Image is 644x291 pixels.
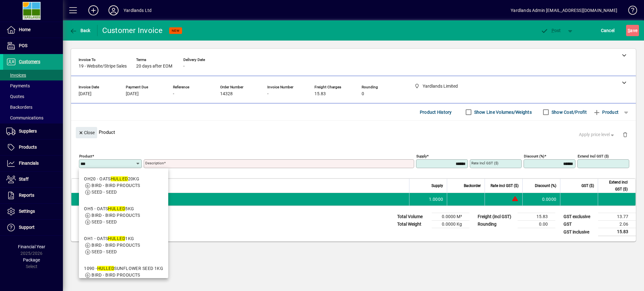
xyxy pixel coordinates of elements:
button: Cancel [599,25,616,36]
label: Show Cost/Profit [550,109,587,115]
a: POS [3,38,63,54]
mat-label: Product [79,154,92,158]
span: Product History [420,107,452,117]
td: GST exclusive [560,213,598,221]
td: 2.06 [598,221,636,228]
span: [DATE] [126,91,139,96]
span: Financial Year [18,244,45,249]
div: OH20 - OATS 20KG [84,176,140,182]
mat-label: Supply [416,154,427,158]
app-page-header-button: Delete [618,132,633,137]
button: Apply price level [576,129,618,140]
span: Extend incl GST ($) [602,179,628,193]
button: Product History [417,107,454,118]
span: Home [19,27,31,32]
span: Supply [431,182,443,189]
td: 0.0000 Kg [432,221,469,228]
a: Quotes [3,91,63,102]
td: 0.0000 [522,193,560,206]
span: [DATE] [79,91,92,96]
em: HULLED [111,176,128,181]
td: GST inclusive [560,228,598,236]
span: Rate incl GST ($) [491,182,519,189]
a: Invoices [3,70,63,80]
a: Staff [3,172,63,187]
td: 15.83 [518,213,555,221]
span: Financials [19,161,39,166]
span: Communications [6,115,43,120]
span: SEED - SEED [92,189,117,195]
span: BIRD - BIRD PRODUCTS [92,183,140,188]
a: Suppliers [3,124,63,139]
span: P [552,28,554,33]
span: 15.83 [314,91,326,96]
td: Freight (incl GST) [475,213,518,221]
td: Total Weight [394,221,432,228]
button: Profile [103,5,124,16]
button: Add [83,5,103,16]
span: POS [19,43,27,48]
span: 14328 [220,91,233,96]
mat-label: Extend incl GST ($) [578,154,609,158]
span: Cancel [601,25,615,36]
span: 19 - Website/Stripe Sales [79,64,127,69]
a: Payments [3,80,63,91]
div: Yardlands Admin [EMAIL_ADDRESS][DOMAIN_NAME] [511,5,617,15]
span: 20 days after EOM [136,64,172,69]
div: Customer Invoice [102,25,163,36]
button: Post [537,25,564,36]
a: Support [3,220,63,235]
span: Package [23,257,40,262]
a: Home [3,22,63,38]
td: GST [560,221,598,228]
span: Apply price level [579,131,615,138]
span: 0 [362,91,364,96]
span: - [183,64,185,69]
em: HULLED [97,266,114,271]
app-page-header-button: Back [63,25,97,36]
span: BIRD - BIRD PRODUCTS [92,243,140,248]
span: Back [69,28,91,33]
span: 1.0000 [429,196,443,202]
span: Reports [19,193,34,198]
button: Close [76,127,97,138]
span: ost [541,28,561,33]
button: Delete [618,127,633,142]
span: BIRD - BIRD PRODUCTS [92,272,140,277]
span: SEED - SEED [92,219,117,224]
span: Backorder [464,182,481,189]
td: 15.83 [598,228,636,236]
a: Communications [3,113,63,123]
button: Back [68,25,92,36]
div: Product [71,121,636,144]
span: Payments [6,83,30,88]
span: Invoices [6,73,26,78]
mat-option: OH1 - OATS HULLED 1KG [79,230,168,260]
app-page-header-button: Close [74,129,99,135]
span: - [267,91,269,96]
span: S [628,28,630,33]
div: Yardlands Ltd [124,5,152,15]
mat-option: OH20 - OATS HULLED 20KG [79,171,168,200]
span: Close [78,128,95,138]
span: - [173,91,174,96]
td: 0.00 [518,221,555,228]
mat-label: Description [145,161,164,165]
a: Financials [3,156,63,171]
label: Show Line Volumes/Weights [473,109,532,115]
div: 1090 - SUNFLOWER SEED 1KG [84,265,163,272]
a: Backorders [3,102,63,113]
span: Staff [19,177,29,182]
td: 13.77 [598,213,636,221]
div: OH1 - OATS 1KG [84,235,140,242]
a: Products [3,140,63,155]
span: Support [19,225,35,230]
span: BIRD - BIRD PRODUCTS [92,213,140,218]
a: Reports [3,188,63,203]
span: GST ($) [581,182,594,189]
span: ave [628,25,637,36]
a: Knowledge Base [624,1,636,22]
span: Backorders [6,105,32,110]
em: HULLED [108,236,125,241]
div: OH5 - OATS 5KG [84,206,140,212]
